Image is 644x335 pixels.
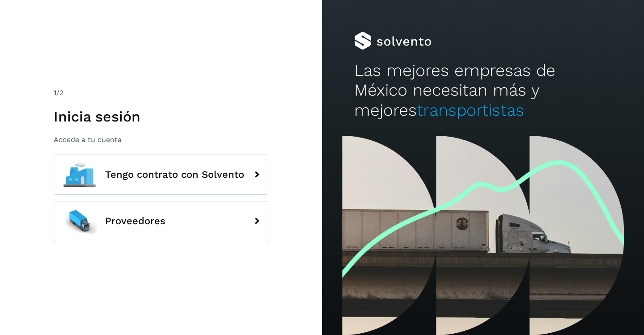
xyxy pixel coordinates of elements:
span: 1 [54,88,56,97]
span: Proveedores [105,216,165,226]
button: Proveedores [54,201,268,241]
h1: Inicia sesión [54,108,268,125]
span: transportistas [417,100,524,120]
div: /2 [54,88,268,98]
p: Accede a tu cuenta [54,135,268,144]
span: Tengo contrato con Solvento [105,169,244,180]
button: Tengo contrato con Solvento [54,155,268,195]
h2: Las mejores empresas de México necesitan más y mejores [354,61,612,120]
